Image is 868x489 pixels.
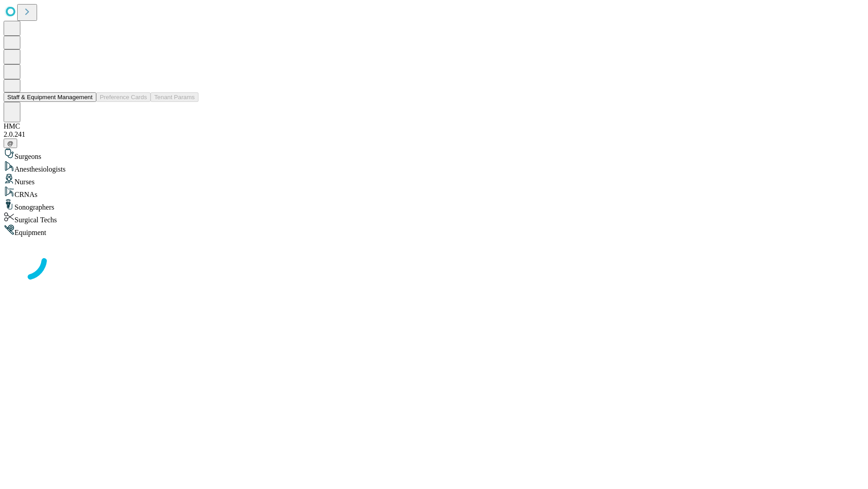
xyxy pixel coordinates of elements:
[4,224,864,237] div: Equipment
[4,130,864,139] div: 2.0.241
[4,148,864,161] div: Surgeons
[4,122,864,130] div: HMC
[4,92,96,102] button: Staff & Equipment Management
[151,92,198,102] button: Tenant Params
[4,199,864,211] div: Sonographers
[96,92,151,102] button: Preference Cards
[7,140,14,147] span: @
[4,186,864,199] div: CRNAs
[4,161,864,173] div: Anesthesiologists
[4,173,864,186] div: Nurses
[4,139,17,148] button: @
[4,211,864,224] div: Surgical Techs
